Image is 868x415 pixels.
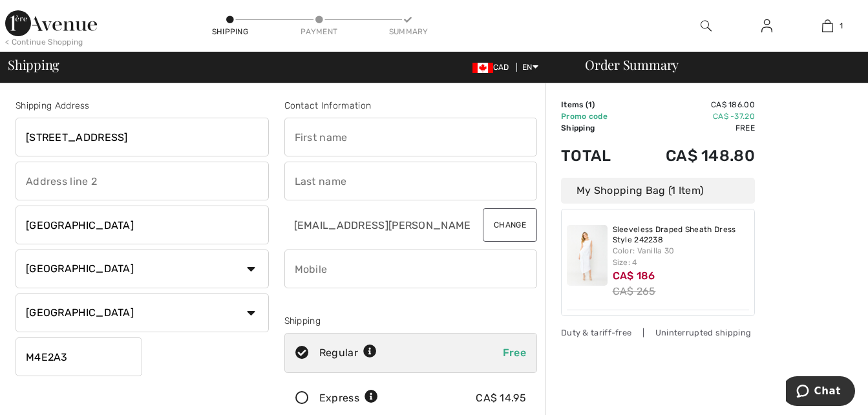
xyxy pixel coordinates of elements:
[751,18,783,34] a: Sign In
[561,134,631,178] td: Total
[16,206,269,244] input: City
[284,206,473,244] input: E-mail
[588,100,592,109] span: 1
[284,250,538,288] input: Mobile
[472,63,493,73] img: Canadian Dollar
[613,245,750,268] div: Color: Vanilla 30 Size: 4
[16,162,269,200] input: Address line 2
[211,26,249,37] div: Shipping
[701,18,712,34] img: search the website
[822,18,833,34] img: My Bag
[503,346,526,359] span: Free
[786,376,855,409] iframe: Opens a widget where you can chat to one of our agents
[319,345,377,361] div: Regular
[840,20,843,32] span: 1
[284,99,538,112] div: Contact Information
[631,111,755,122] td: CA$ -37.20
[476,390,526,406] div: CA$ 14.95
[472,63,514,72] span: CAD
[483,208,537,242] button: Change
[631,134,755,178] td: CA$ 148.80
[561,99,631,111] td: Items ( )
[798,18,857,34] a: 1
[631,99,755,111] td: CA$ 186.00
[16,99,269,112] div: Shipping Address
[761,18,772,34] img: My Info
[613,270,655,282] span: CA$ 186
[561,178,755,204] div: My Shopping Bag (1 Item)
[5,10,97,36] img: 1ère Avenue
[569,58,860,71] div: Order Summary
[389,26,428,37] div: Summary
[561,111,631,122] td: Promo code
[631,122,755,134] td: Free
[284,118,538,156] input: First name
[16,337,142,376] input: Zip/Postal Code
[284,314,538,328] div: Shipping
[522,63,538,72] span: EN
[8,58,59,71] span: Shipping
[613,225,750,245] a: Sleeveless Draped Sheath Dress Style 242238
[284,162,538,200] input: Last name
[567,225,608,286] img: Sleeveless Draped Sheath Dress Style 242238
[300,26,339,37] div: Payment
[561,326,755,339] div: Duty & tariff-free | Uninterrupted shipping
[561,122,631,134] td: Shipping
[5,36,83,48] div: < Continue Shopping
[613,285,656,297] s: CA$ 265
[319,390,378,406] div: Express
[16,118,269,156] input: Address line 1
